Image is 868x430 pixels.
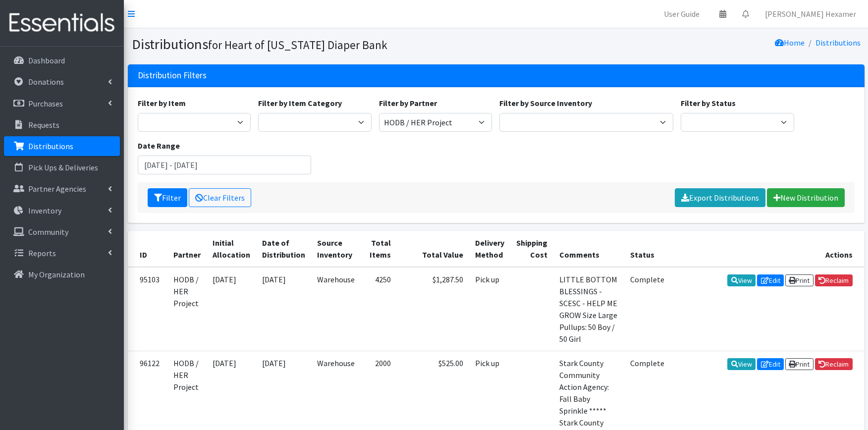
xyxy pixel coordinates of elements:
td: LITTLE BOTTOM BLESSINGS - SCESC - HELP ME GROW Size Large Pullups: 50 Boy / 50 Girl [553,267,624,351]
p: My Organization [28,269,85,279]
th: ID [128,231,167,267]
th: Delivery Method [469,231,510,267]
button: Filter [148,188,187,207]
p: Donations [28,77,64,87]
p: Purchases [28,99,63,108]
p: Pick Ups & Deliveries [28,162,98,172]
a: Print [785,358,814,370]
label: Filter by Item [138,97,186,109]
a: New Distribution [767,188,845,207]
a: Print [785,274,814,286]
a: Reclaim [815,358,853,370]
a: Inventory [4,201,120,220]
p: Requests [28,120,59,130]
p: Community [28,227,68,237]
td: 4250 [361,267,397,351]
label: Filter by Partner [379,97,437,109]
p: Inventory [28,206,61,215]
td: Complete [624,267,670,351]
th: Actions [670,231,865,267]
p: Partner Agencies [28,184,86,194]
a: Clear Filters [189,188,251,207]
label: Filter by Status [681,97,736,109]
td: Pick up [469,267,510,351]
th: Comments [553,231,624,267]
a: Donations [4,72,120,92]
a: Home [775,38,805,48]
td: HODB / HER Project [167,267,207,351]
a: Community [4,222,120,242]
th: Source Inventory [311,231,361,267]
td: Warehouse [311,267,361,351]
a: [PERSON_NAME] Hexamer [757,4,864,24]
a: Pick Ups & Deliveries [4,158,120,177]
a: View [727,274,756,286]
th: Total Value [397,231,469,267]
td: 95103 [128,267,167,351]
p: Distributions [28,141,73,151]
a: Distributions [4,136,120,156]
a: Reports [4,243,120,263]
a: Edit [757,274,784,286]
p: Dashboard [28,55,65,65]
a: Export Distributions [675,188,765,207]
th: Status [624,231,670,267]
a: Requests [4,115,120,135]
th: Initial Allocation [207,231,256,267]
a: Distributions [815,38,861,48]
th: Shipping Cost [510,231,553,267]
label: Date Range [138,140,180,152]
th: Partner [167,231,207,267]
a: Edit [757,358,784,370]
a: Dashboard [4,51,120,70]
th: Total Items [361,231,397,267]
th: Date of Distribution [256,231,311,267]
h3: Distribution Filters [138,70,207,81]
a: Purchases [4,94,120,113]
h1: Distributions [132,36,492,53]
p: Reports [28,248,56,258]
td: [DATE] [256,267,311,351]
a: View [727,358,756,370]
label: Filter by Item Category [258,97,342,109]
input: January 1, 2011 - December 31, 2011 [138,156,312,174]
img: HumanEssentials [4,6,120,40]
a: Reclaim [815,274,853,286]
a: User Guide [656,4,707,24]
td: $1,287.50 [397,267,469,351]
td: [DATE] [207,267,256,351]
a: Partner Agencies [4,179,120,199]
small: for Heart of [US_STATE] Diaper Bank [208,38,387,52]
a: My Organization [4,265,120,284]
label: Filter by Source Inventory [499,97,592,109]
